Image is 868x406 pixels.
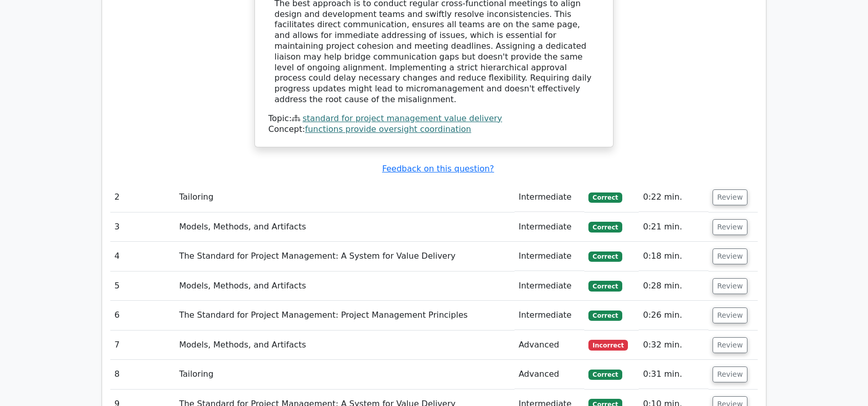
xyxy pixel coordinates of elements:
td: 0:32 min. [639,331,708,360]
div: Concept: [268,124,600,135]
td: Advanced [515,360,584,389]
td: 7 [110,331,175,360]
span: Correct [588,370,622,380]
td: 0:28 min. [639,272,708,301]
td: The Standard for Project Management: Project Management Principles [175,301,515,330]
td: 0:22 min. [639,183,708,212]
td: Intermediate [515,183,584,212]
a: functions provide oversight coordination [305,124,471,134]
button: Review [713,248,747,264]
button: Review [713,219,747,235]
td: Models, Methods, and Artifacts [175,331,515,360]
div: Topic: [268,113,600,124]
button: Review [713,189,747,205]
span: Correct [588,192,622,203]
td: 2 [110,183,175,212]
span: Correct [588,281,622,291]
td: 4 [110,242,175,271]
span: Correct [588,252,622,262]
td: Tailoring [175,360,515,389]
td: 0:21 min. [639,212,708,242]
a: standard for project management value delivery [303,113,502,123]
td: 0:18 min. [639,242,708,271]
td: Advanced [515,331,584,360]
button: Review [713,278,747,294]
button: Review [713,307,747,323]
td: Intermediate [515,301,584,330]
button: Review [713,337,747,353]
a: Feedback on this question? [382,164,494,173]
td: Intermediate [515,272,584,301]
td: Intermediate [515,242,584,271]
td: 0:31 min. [639,360,708,389]
td: Models, Methods, and Artifacts [175,272,515,301]
td: Tailoring [175,183,515,212]
td: Intermediate [515,212,584,242]
span: Correct [588,222,622,232]
td: 5 [110,272,175,301]
span: Correct [588,311,622,321]
button: Review [713,366,747,382]
td: 3 [110,212,175,242]
td: Models, Methods, and Artifacts [175,212,515,242]
span: Incorrect [588,340,628,350]
td: 0:26 min. [639,301,708,330]
td: The Standard for Project Management: A System for Value Delivery [175,242,515,271]
td: 8 [110,360,175,389]
td: 6 [110,301,175,330]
